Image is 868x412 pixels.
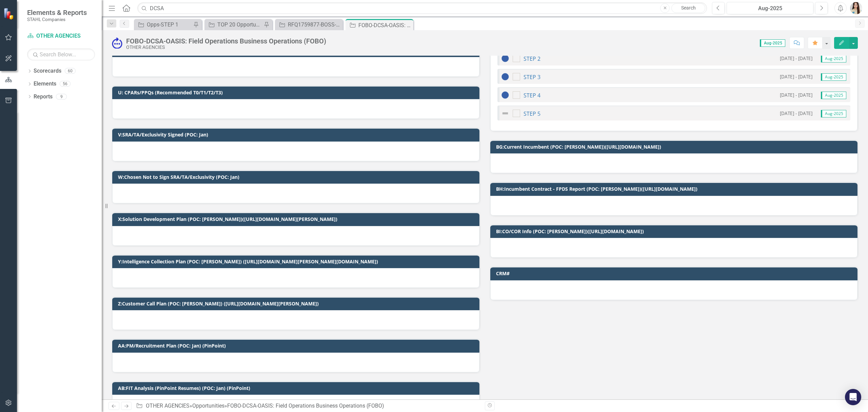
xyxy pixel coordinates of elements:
a: STEP 4 [524,92,540,99]
span: Aug-2025 [821,55,846,62]
a: STEP 5 [524,110,540,117]
img: Red Team [501,91,509,99]
h3: CRM# [496,271,854,276]
h3: U: CPARs/PPQs (Recommended T0/T1/T2/T3) [118,90,476,95]
div: Opps-STEP 1 [147,20,192,29]
div: 60 [65,68,76,74]
img: Green Team [501,73,509,81]
input: Search ClearPoint... [137,2,707,14]
button: Aug-2025 [727,2,813,14]
img: Not Defined [501,109,509,117]
div: TOP 20 Opportunities ([DATE] Process) [217,20,262,29]
h3: BH:Incumbent Contract - FPDS Report (POC: [PERSON_NAME])([URL][DOMAIN_NAME]) [496,186,854,191]
h3: Z:Customer Call Plan (POC: [PERSON_NAME]) ([URL][DOMAIN_NAME][PERSON_NAME]) [118,301,476,306]
span: Elements & Reports [27,8,87,17]
small: [DATE] - [DATE] [780,55,812,61]
input: Search Below... [27,49,95,60]
small: [DATE] - [DATE] [780,110,812,116]
img: ClearPoint Strategy [3,8,15,20]
div: OTHER AGENCIES [126,45,326,50]
a: RFQ1759877-BOSS-HUDOIG-GSAMAS (Business Operations Support Services) [277,20,341,29]
h3: W:Chosen Not to Sign SRA/TA/Exclusivity (POC: Jan) [118,174,476,180]
div: RFQ1759877-BOSS-HUDOIG-GSAMAS (Business Operations Support Services) [288,20,341,29]
div: Open Intercom Messenger [845,389,861,405]
div: FOBO-DCSA-OASIS: Field Operations Business Operations (FOBO) [227,402,384,409]
h3: AB:FIT Analysis (PinPoint Resumes) (POC: Jan) (PinPoint) [118,386,476,391]
h3: X:Solution Development Plan (POC: [PERSON_NAME])([URL][DOMAIN_NAME][PERSON_NAME]) [118,217,476,222]
a: STEP 3 [524,73,540,81]
span: Aug-2025 [821,110,846,117]
span: Aug-2025 [821,73,846,81]
a: Elements [34,80,56,88]
div: FOBO-DCSA-OASIS: Field Operations Business Operations (FOBO) [358,21,412,30]
a: Opps-STEP 1 [136,20,192,29]
a: Scorecards [34,67,61,75]
small: [DATE] - [DATE] [780,92,812,98]
h3: AA:PM/Recruitment Plan (POC: Jan) (PinPoint) [118,343,476,348]
a: TOP 20 Opportunities ([DATE] Process) [206,20,262,29]
h3: BG:Current Incumbent (POC: [PERSON_NAME])([URL][DOMAIN_NAME]) [496,144,854,149]
h3: Y:Intelligence Collection Plan (POC: [PERSON_NAME]) ([URL][DOMAIN_NAME][PERSON_NAME][DOMAIN_NAME]) [118,259,476,264]
a: OTHER AGENCIES [27,32,95,40]
span: Aug-2025 [760,39,785,47]
img: Submitted [112,38,123,49]
small: STAHL Companies [27,17,87,22]
a: STEP 2 [524,55,540,62]
img: Pink Team [501,54,509,62]
img: Janieva Castro [850,2,862,14]
a: Opportunities [192,402,224,409]
div: Aug-2025 [729,4,811,13]
small: [DATE] - [DATE] [780,73,812,80]
h3: BI:CO/COR Info (POC: [PERSON_NAME])([URL][DOMAIN_NAME]) [496,229,854,234]
a: OTHER AGENCIES [146,402,190,409]
div: » » [136,402,480,410]
a: Reports [34,93,53,101]
h3: V:SRA/TA/Exclusivity Signed (POC: Jan) [118,132,476,137]
div: FOBO-DCSA-OASIS: Field Operations Business Operations (FOBO) [126,37,326,45]
div: 9 [56,94,67,99]
div: 56 [60,81,71,87]
a: Search [671,3,705,13]
span: Aug-2025 [821,92,846,99]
